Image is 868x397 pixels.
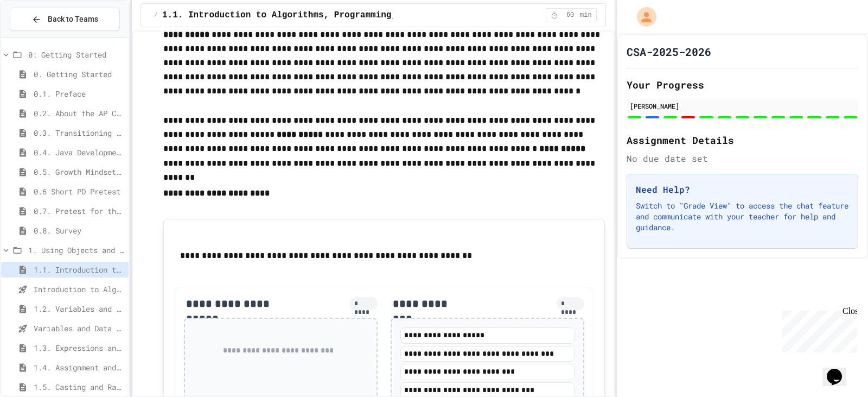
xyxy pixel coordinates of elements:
span: 0.4. Java Development Environments [34,147,124,158]
iframe: chat widget [822,354,857,386]
h2: Your Progress [627,77,858,92]
div: [PERSON_NAME] [630,101,855,111]
span: Back to Teams [48,14,98,25]
span: Variables and Data Types - Quiz [34,323,124,334]
h3: Need Help? [636,183,849,196]
button: Back to Teams [10,8,120,31]
span: 60 [561,11,579,20]
span: 0.8. Survey [34,225,124,236]
span: 0. Getting Started [34,68,124,80]
h1: CSA-2025-2026 [627,44,711,59]
span: 0.1. Preface [34,88,124,99]
span: 0.7. Pretest for the AP CSA Exam [34,205,124,217]
div: No due date set [627,152,858,165]
span: 1.5. Casting and Ranges of Values [34,381,124,393]
p: Switch to "Grade View" to access the chat feature and communicate with your teacher for help and ... [636,200,849,233]
span: Introduction to Algorithms, Programming, and Compilers [34,283,124,295]
span: 0.6 Short PD Pretest [34,186,124,197]
span: 1.2. Variables and Data Types [34,303,124,314]
iframe: chat widget [778,306,857,352]
span: 1. Using Objects and Methods [28,244,124,256]
span: 1.1. Introduction to Algorithms, Programming, and Compilers [34,264,124,275]
span: / [154,11,158,20]
span: 0.2. About the AP CSA Exam [34,108,124,119]
span: 0: Getting Started [28,49,124,60]
span: 1.3. Expressions and Output [New] [34,342,124,354]
span: 0.3. Transitioning from AP CSP to AP CSA [34,127,124,138]
div: My Account [626,4,659,29]
span: 1.1. Introduction to Algorithms, Programming, and Compilers [162,9,470,22]
div: Chat with us now!Close [4,4,75,69]
span: min [580,11,592,20]
span: 0.5. Growth Mindset and Pair Programming [34,166,124,178]
span: 1.4. Assignment and Input [34,362,124,373]
h2: Assignment Details [627,133,858,148]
